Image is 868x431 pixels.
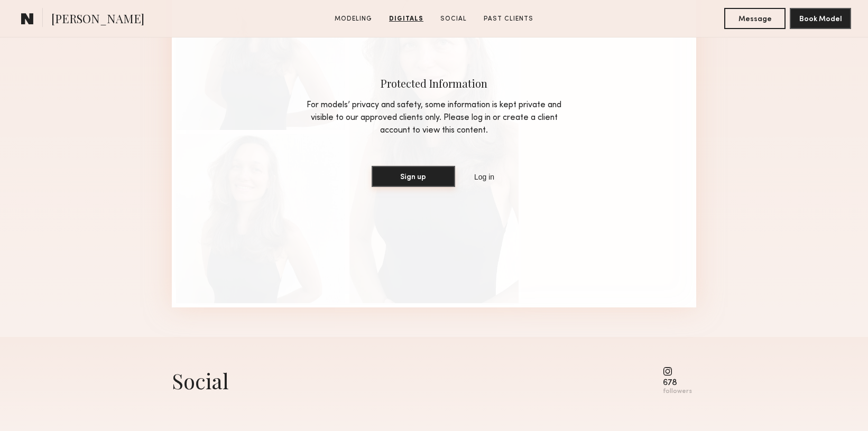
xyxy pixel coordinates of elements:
a: Social [436,14,471,24]
div: For models’ privacy and safety, some information is kept private and visible to our approved clie... [299,99,569,137]
button: Message [724,8,786,29]
a: Modeling [330,14,376,24]
div: Social [172,367,229,395]
div: Protected Information [299,76,569,90]
a: Digitals [385,14,428,24]
div: 678 [663,379,692,387]
span: [PERSON_NAME] [51,11,144,29]
a: Log in [472,171,496,183]
button: Book Model [790,8,851,29]
a: Sign up [372,166,455,188]
div: followers [663,388,692,396]
a: Past Clients [479,14,538,24]
a: Book Model [790,14,851,23]
button: Sign up [372,166,455,187]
